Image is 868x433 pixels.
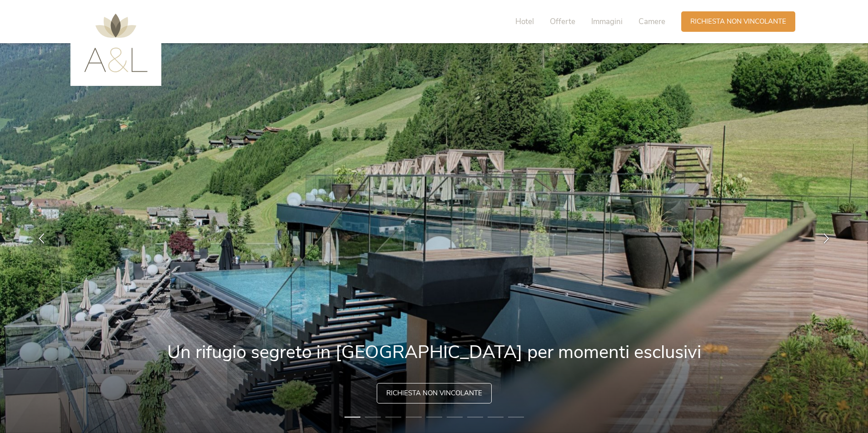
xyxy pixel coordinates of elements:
img: AMONTI & LUNARIS Wellnessresort [84,14,148,72]
span: Offerte [550,16,575,27]
span: Richiesta non vincolante [690,17,786,26]
span: Richiesta non vincolante [386,388,482,398]
span: Hotel [515,16,534,27]
span: Immagini [591,16,623,27]
span: Camere [639,16,665,27]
